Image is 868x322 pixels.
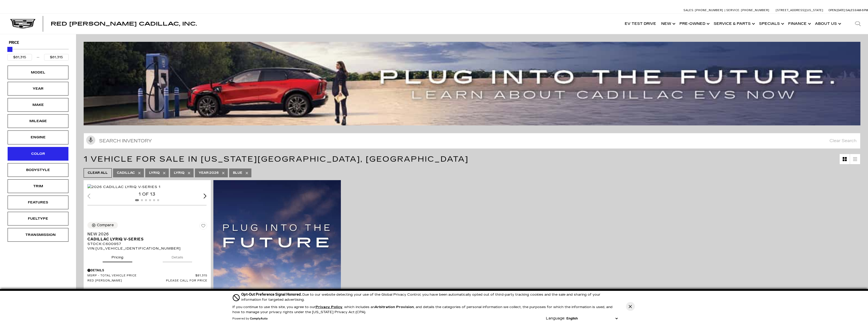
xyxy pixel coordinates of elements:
div: 1 / 2 [87,184,207,190]
div: Fueltype [25,216,51,221]
a: ComplyAuto [250,317,268,320]
span: $81,315 [195,274,207,278]
div: Due to our website detecting your use of the Global Privacy Control, you have been automatically ... [241,292,619,302]
span: Red [PERSON_NAME] Cadillac, Inc. [51,21,197,27]
a: Red [PERSON_NAME] Please call for price [87,279,207,283]
span: Service: [726,9,740,12]
div: Year [25,86,51,91]
input: Minimum [7,54,32,61]
a: Service: [PHONE_NUMBER] [725,9,771,12]
span: Red [PERSON_NAME] [87,279,166,283]
span: LYRIQ [174,170,184,176]
span: MSRP - Total Vehicle Price [87,274,195,278]
div: FueltypeFueltype [8,212,68,225]
button: pricing tab [103,251,132,262]
div: 1 of 13 [87,192,207,197]
span: 2026 [199,170,219,176]
span: Sales: [684,9,694,12]
a: Specials [756,14,786,34]
a: Service & Parts [711,14,756,34]
span: 9 AM-6 PM [855,9,868,12]
span: Open [DATE] [828,9,845,12]
input: Search Inventory [84,133,860,149]
div: MileageMileage [8,114,68,128]
span: New 2026 [87,232,203,237]
a: Red [PERSON_NAME] Cadillac, Inc. [51,21,197,26]
div: Trim [25,183,51,189]
button: Close Button [626,302,635,311]
div: EngineEngine [8,130,68,144]
span: Year : [199,171,209,175]
div: Pricing Details - New 2026 Cadillac LYRIQ V-Series [87,268,207,273]
div: TransmissionTransmission [8,228,68,242]
div: Next slide [204,194,207,198]
div: Transmission [25,232,51,238]
span: Cadillac [117,170,135,176]
div: Engine [25,135,51,140]
div: Price [7,45,69,61]
div: TrimTrim [8,179,68,193]
svg: Click to toggle on voice search [86,136,95,145]
span: 1 Vehicle for Sale in [US_STATE][GEOGRAPHIC_DATA], [GEOGRAPHIC_DATA] [84,155,469,164]
select: Language Select [565,316,619,321]
div: Model [25,70,51,75]
div: MakeMake [8,98,68,112]
a: Grid View [840,154,850,164]
div: Search [848,14,868,34]
a: EV Test Drive [622,14,659,34]
a: Finance [786,14,812,34]
h5: Price [9,41,67,45]
button: details tab [163,251,192,262]
div: VIN: [US_VEHICLE_IDENTIFICATION_NUMBER] [87,246,207,251]
img: ev-blog-post-banners4 [84,42,864,125]
p: If you continue to use this site, you agree to our , which includes an , and details the categori... [232,305,613,314]
a: New 2026Cadillac LYRIQ V-Series [87,232,207,242]
div: Stock : C600957 [87,242,207,246]
img: 2026 Cadillac LYRIQ V-Series 1 [87,184,160,190]
button: Save Vehicle [199,222,207,232]
div: Powered by [232,317,268,320]
div: ModelModel [8,66,68,79]
span: Sales: [846,9,855,12]
span: Lyriq [149,170,160,176]
span: Opt-Out Preference Signal Honored . [241,292,302,297]
u: Privacy Policy [316,305,342,309]
div: Color [25,151,51,157]
span: Blue [233,170,242,176]
div: Make [25,102,51,108]
a: Sales: [PHONE_NUMBER] [684,9,725,12]
input: Maximum [44,54,69,61]
a: MSRP - Total Vehicle Price $81,315 [87,274,207,278]
a: About Us [812,14,843,34]
div: Features [25,200,51,205]
div: YearYear [8,82,68,96]
span: Clear All [88,170,108,176]
span: [PHONE_NUMBER] [695,9,723,12]
div: BodystyleBodystyle [8,163,68,177]
div: Language: [546,317,565,320]
img: Cadillac Dark Logo with Cadillac White Text [10,19,35,29]
div: Mileage [25,118,51,124]
div: Compare [97,223,114,228]
div: Maximum Price [7,47,12,52]
a: Pre-Owned [677,14,711,34]
div: FeaturesFeatures [8,196,68,209]
span: Please call for price [166,279,207,283]
strong: Arbitration Provision [375,305,414,309]
a: [STREET_ADDRESS][US_STATE] [776,9,823,12]
div: Bodystyle [25,167,51,173]
a: New [659,14,677,34]
span: Cadillac LYRIQ V-Series [87,237,203,242]
div: ColorColor [8,147,68,161]
button: Compare Vehicle [87,222,118,229]
span: [PHONE_NUMBER] [741,9,769,12]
